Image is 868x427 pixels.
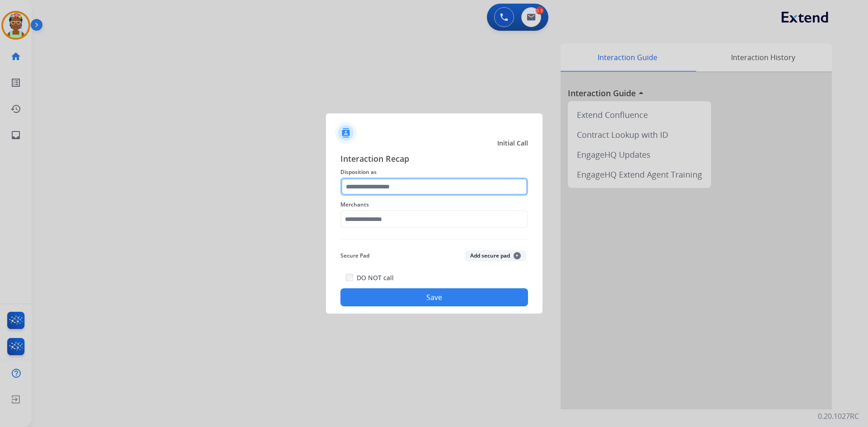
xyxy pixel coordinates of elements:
[340,199,528,210] span: Merchants
[340,152,528,167] span: Interaction Recap
[357,273,394,282] label: DO NOT call
[818,411,859,422] p: 0.20.1027RC
[340,167,528,178] span: Disposition as
[340,250,369,261] span: Secure Pad
[465,250,526,261] button: Add secure pad+
[514,252,521,259] span: +
[340,288,528,306] button: Save
[497,139,528,148] span: Initial Call
[335,122,357,144] img: contactIcon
